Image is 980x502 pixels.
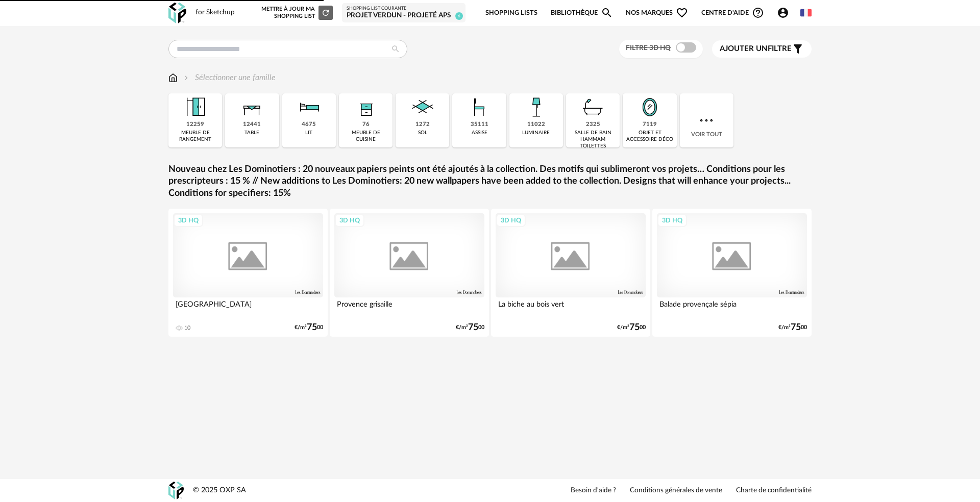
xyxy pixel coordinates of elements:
span: 6 [455,12,463,20]
a: 3D HQ Balade provençale sépia €/m²7500 [652,209,812,337]
span: Account Circle icon [777,7,794,19]
a: Charte de confidentialité [736,486,812,495]
button: Ajouter unfiltre Filter icon [712,40,812,58]
div: meuble de cuisine [342,130,389,143]
img: Literie.png [295,93,323,121]
a: 3D HQ La biche au bois vert €/m²7500 [491,209,650,337]
img: Miroir.png [636,93,664,121]
div: Sélectionner une famille [182,72,276,84]
a: Nouveau chez Les Dominotiers : 20 nouveaux papiers peints ont été ajoutés à la collection. Des mo... [168,164,812,199]
span: Help Circle Outline icon [752,7,764,19]
div: La biche au bois vert [496,297,646,318]
span: Nos marques [626,1,688,25]
div: 4675 [302,121,316,129]
img: Luminaire.png [522,93,550,121]
div: Projet Verdun - Projeté APS [347,11,461,20]
div: 3D HQ [335,214,364,227]
div: 12259 [186,121,204,129]
a: Shopping List courante Projet Verdun - Projeté APS 6 [347,6,461,20]
div: 35111 [471,121,488,129]
span: 75 [791,324,801,331]
div: Voir tout [680,93,733,147]
a: BibliothèqueMagnify icon [551,1,613,25]
div: meuble de rangement [171,130,219,143]
div: 2325 [586,121,600,129]
div: © 2025 OXP SA [193,486,246,495]
img: Meuble%20de%20rangement.png [182,93,209,121]
img: Salle%20de%20bain.png [579,93,607,121]
span: 75 [307,324,317,331]
div: €/m² 00 [778,324,807,331]
div: 11022 [527,121,545,129]
div: 12441 [243,121,261,129]
img: OXP [168,3,186,23]
span: Filter icon [792,43,804,55]
div: Mettre à jour ma Shopping List [259,6,333,20]
div: sol [418,130,427,136]
span: 75 [468,324,478,331]
div: objet et accessoire déco [626,130,673,143]
div: €/m² 00 [456,324,484,331]
div: table [244,130,259,136]
span: Magnify icon [601,7,613,19]
a: Besoin d'aide ? [571,486,616,495]
div: 1272 [415,121,430,129]
span: Centre d'aideHelp Circle Outline icon [701,7,764,19]
span: Refresh icon [321,10,330,15]
a: 3D HQ Provence grisaille €/m²7500 [330,209,489,337]
img: more.7b13dc1.svg [697,111,716,130]
div: €/m² 00 [295,324,323,331]
a: Shopping Lists [485,1,537,25]
a: 3D HQ [GEOGRAPHIC_DATA] 10 €/m²7500 [168,209,328,337]
span: Filtre 3D HQ [626,44,671,52]
div: lit [305,130,312,136]
div: 3D HQ [174,214,203,227]
span: Ajouter un [720,45,768,53]
img: Table.png [238,93,266,121]
span: 75 [629,324,640,331]
img: Assise.png [465,93,493,121]
div: [GEOGRAPHIC_DATA] [173,297,323,318]
div: for Sketchup [195,8,235,17]
div: Balade provençale sépia [657,297,807,318]
div: €/m² 00 [617,324,646,331]
span: Heart Outline icon [676,7,688,19]
img: Sol.png [409,93,436,121]
img: svg+xml;base64,PHN2ZyB3aWR0aD0iMTYiIGhlaWdodD0iMTciIHZpZXdCb3g9IjAgMCAxNiAxNyIgZmlsbD0ibm9uZSIgeG... [168,72,178,84]
div: luminaire [522,130,550,136]
img: svg+xml;base64,PHN2ZyB3aWR0aD0iMTYiIGhlaWdodD0iMTYiIHZpZXdCb3g9IjAgMCAxNiAxNiIgZmlsbD0ibm9uZSIgeG... [182,72,190,84]
img: Rangement.png [352,93,380,121]
span: Account Circle icon [777,7,789,19]
div: 76 [362,121,370,129]
div: 3D HQ [657,214,687,227]
div: Provence grisaille [334,297,484,318]
a: Conditions générales de vente [630,486,722,495]
div: assise [472,130,487,136]
img: OXP [168,482,184,499]
div: salle de bain hammam toilettes [569,130,617,149]
div: 3D HQ [496,214,526,227]
img: fr [800,7,812,18]
span: filtre [720,44,792,54]
div: Shopping List courante [347,6,461,12]
div: 7119 [643,121,657,129]
div: 10 [184,324,190,332]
